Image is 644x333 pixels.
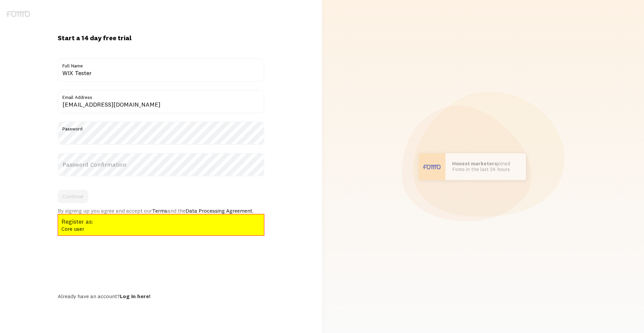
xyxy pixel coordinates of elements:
label: Password [58,121,264,133]
h3: Register as: [61,218,261,225]
a: Log in here! [120,293,150,299]
a: Core user [61,225,84,232]
label: Email Address [58,90,264,101]
h1: Start a 14 day free trial [58,34,264,42]
label: Full Name [58,58,264,70]
label: Password Confirmation [58,153,264,176]
img: User avatar [419,153,445,180]
div: Already have an account? [58,293,264,299]
img: fomo-logo-gray-b99e0e8ada9f9040e2984d0d95b3b12da0074ffd48d1e5cb62ac37fc77b0b268.svg [6,11,30,17]
b: Honest marketers [452,160,497,167]
a: Terms [152,207,167,214]
div: By signing up you agree and accept our and the . [58,207,264,214]
a: Data Processing Agreement [185,207,252,214]
p: joined Fomo in the last 24 hours [452,161,519,172]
